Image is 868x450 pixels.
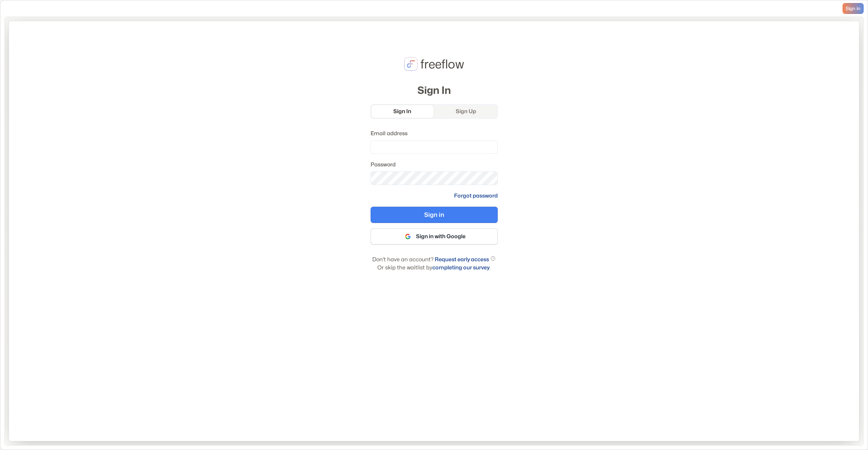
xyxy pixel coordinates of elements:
label: Email address [371,129,494,138]
p: Don't have an account? Or skip the waitlist by . [371,255,498,272]
a: Forgot password [454,192,498,200]
a: Sign in [843,3,864,14]
a: Sign In [371,105,434,118]
a: Sign Up [434,105,497,118]
button: Sign in with Google [371,228,498,245]
h2: Sign In [417,84,451,96]
label: Password [371,161,494,169]
span: Sign in [846,6,861,12]
p: freeflow [420,55,464,73]
button: Sign in [371,207,498,223]
a: completing our survey [432,264,490,271]
a: Request early access [435,256,489,263]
